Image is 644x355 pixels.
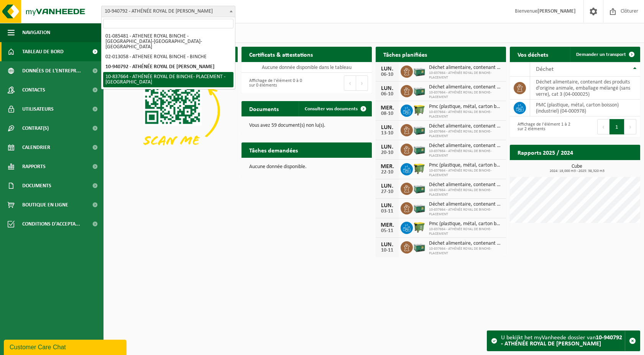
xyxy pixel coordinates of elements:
h2: Documents [242,101,286,116]
h2: Tâches demandées [242,142,306,157]
a: Consulter vos documents [299,101,371,116]
span: 2024: 19,000 m3 - 2025: 38,320 m3 [514,169,640,173]
span: 10-940792 - ATHÉNÉE ROYAL DE BINCHE - BINCHE [102,6,235,17]
div: 05-11 [379,228,395,234]
td: déchet alimentaire, contenant des produits d'origine animale, emballage mélangé (sans verre), cat... [530,77,640,100]
div: LUN. [379,124,395,131]
img: PB-LB-0680-HPE-GN-01 [413,201,426,214]
button: Previous [597,119,609,134]
span: 10-940792 - ATHÉNÉE ROYAL DE BINCHE - BINCHE [101,6,235,17]
li: 10-940792 - ATHÉNÉE ROYAL DE [PERSON_NAME] [103,62,233,72]
span: Déchet [536,66,554,72]
img: WB-1100-HPE-GN-50 [413,162,426,175]
div: 08-10 [379,111,395,116]
button: Next [624,119,636,134]
span: Déchet alimentaire, contenant des produits d'origine animale, emballage mélangé ... [429,240,502,247]
div: MER. [379,164,395,170]
div: U bekijkt het myVanheede dossier van [501,331,625,351]
div: LUN. [379,85,395,92]
p: Aucune donnée disponible. [249,164,364,170]
span: Déchet alimentaire, contenant des produits d'origine animale, emballage mélangé ... [429,143,502,149]
div: Affichage de l'élément 0 à 0 sur 0 éléments [245,75,303,92]
img: PB-LB-0680-HPE-GN-01 [413,64,426,77]
span: Tableau de bord [22,42,64,61]
span: 10-837664 - ATHÉNÉE ROYAL DE BINCHE- PLACEMENT [429,71,502,80]
button: Previous [344,75,356,91]
a: Demander un transport [570,47,639,62]
button: 1 [609,119,624,134]
button: Next [356,75,368,91]
div: LUN. [379,203,395,209]
iframe: chat widget [4,338,128,355]
img: WB-1100-HPE-GN-50 [413,221,426,234]
td: PMC (plastique, métal, carton boisson) (industriel) (04-000978) [530,100,640,116]
span: Déchet alimentaire, contenant des produits d'origine animale, emballage mélangé ... [429,65,502,71]
div: LUN. [379,144,395,150]
div: Affichage de l'élément 1 à 2 sur 2 éléments [514,118,571,135]
img: PB-LB-0680-HPE-GN-01 [413,84,426,97]
img: PB-LB-0680-HPE-GN-01 [413,142,426,155]
div: 10-11 [379,248,395,253]
p: Vous avez 59 document(s) non lu(s). [249,123,364,128]
span: Consulter vos documents [305,106,358,111]
img: PB-LB-0680-HPE-GN-01 [413,123,426,136]
div: LUN. [379,183,395,189]
span: 10-837664 - ATHÉNÉE ROYAL DE BINCHE- PLACEMENT [429,188,502,197]
span: Navigation [22,23,50,42]
span: Contrat(s) [22,119,49,138]
div: 20-10 [379,150,395,155]
span: Rapports [22,157,46,176]
span: Demander un transport [576,52,626,57]
span: Pmc (plastique, métal, carton boisson) (industriel) [429,162,502,169]
span: 10-837664 - ATHÉNÉE ROYAL DE BINCHE- PLACEMENT [429,110,502,119]
span: Déchet alimentaire, contenant des produits d'origine animale, emballage mélangé ... [429,84,502,90]
span: 10-837664 - ATHÉNÉE ROYAL DE BINCHE- PLACEMENT [429,208,502,217]
span: Déchet alimentaire, contenant des produits d'origine animale, emballage mélangé ... [429,123,502,129]
span: Documents [22,176,51,195]
div: 27-10 [379,189,395,195]
li: 01-085481 - ATHENEE ROYAL BINCHE - [GEOGRAPHIC_DATA]-[GEOGRAPHIC_DATA]-[GEOGRAPHIC_DATA] [103,31,233,52]
strong: 10-940792 - ATHÉNÉE ROYAL DE [PERSON_NAME] [501,335,622,347]
span: Utilisateurs [22,100,54,119]
div: 06-10 [379,92,395,97]
h2: Certificats & attestations [242,47,320,62]
div: 03-11 [379,209,395,214]
td: Aucune donnée disponible dans le tableau [242,62,372,73]
a: Consulter les rapports [573,160,639,175]
h3: Cube [514,164,640,173]
img: Download de VHEPlus App [107,62,238,160]
div: MER. [379,222,395,228]
span: Boutique en ligne [22,195,68,214]
h2: Vos déchets [510,47,556,62]
span: 10-837664 - ATHÉNÉE ROYAL DE BINCHE- PLACEMENT [429,129,502,139]
h2: Rapports 2025 / 2024 [510,145,581,160]
h2: Tâches planifiées [376,47,435,62]
span: 10-837664 - ATHÉNÉE ROYAL DE BINCHE- PLACEMENT [429,90,502,100]
span: Déchet alimentaire, contenant des produits d'origine animale, emballage mélangé ... [429,201,502,208]
div: MER. [379,105,395,111]
span: 10-837664 - ATHÉNÉE ROYAL DE BINCHE- PLACEMENT [429,149,502,158]
img: WB-1100-HPE-GN-50 [413,103,426,116]
div: LUN. [379,66,395,72]
span: Conditions d'accepta... [22,214,80,234]
span: Pmc (plastique, métal, carton boisson) (industriel) [429,104,502,110]
span: 10-837664 - ATHÉNÉE ROYAL DE BINCHE- PLACEMENT [429,169,502,178]
div: LUN. [379,242,395,248]
strong: [PERSON_NAME] [537,8,576,14]
div: 06-10 [379,72,395,77]
span: Données de l'entrepr... [22,61,81,80]
span: 10-837664 - ATHÉNÉE ROYAL DE BINCHE- PLACEMENT [429,247,502,256]
span: Calendrier [22,138,50,157]
div: 22-10 [379,170,395,175]
span: Contacts [22,80,45,100]
li: 02-013058 - ATHENEE ROYAL BINCHE - BINCHE [103,52,233,62]
li: 10-837664 - ATHÉNÉE ROYAL DE BINCHE- PLACEMENT - [GEOGRAPHIC_DATA] [103,72,233,87]
span: Déchet alimentaire, contenant des produits d'origine animale, emballage mélangé ... [429,182,502,188]
img: PB-LB-0680-HPE-GN-01 [413,240,426,253]
img: PB-LB-0680-HPE-GN-01 [413,182,426,195]
span: 10-837664 - ATHÉNÉE ROYAL DE BINCHE- PLACEMENT [429,227,502,236]
div: 13-10 [379,131,395,136]
span: Pmc (plastique, métal, carton boisson) (industriel) [429,221,502,227]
